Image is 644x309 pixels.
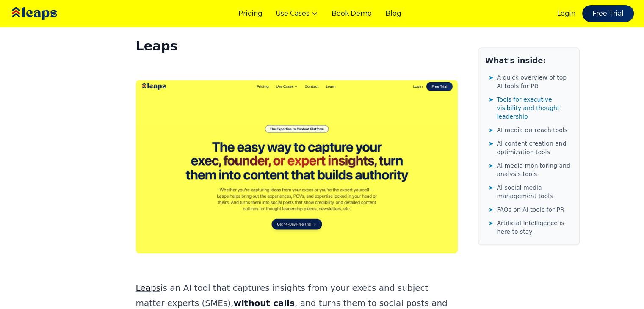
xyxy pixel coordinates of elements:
[489,95,494,104] span: ➤
[497,73,572,90] span: A quick overview of top AI tools for PR
[136,283,160,293] a: Leaps
[489,182,572,202] a: ➤AI social media management tools
[497,205,564,214] span: FAQs on AI tools for PR
[489,219,494,227] span: ➤
[497,139,572,156] span: AI content creation and optimization tools
[233,298,295,308] strong: without calls
[489,205,494,214] span: ➤
[489,126,494,134] span: ➤
[489,139,494,148] span: ➤
[489,160,572,180] a: ➤AI media monitoring and analysis tools
[489,161,494,170] span: ➤
[497,126,567,134] span: AI media outreach tools
[332,8,372,19] a: Book Demo
[485,55,572,66] h2: What's inside:
[238,8,262,19] a: Pricing
[136,80,458,253] img: Leaps hero 2
[136,39,178,53] strong: Leaps
[489,138,572,158] a: ➤AI content creation and optimization tools
[497,95,572,121] span: Tools for executive visibility and thought leadership
[489,124,572,136] a: ➤AI media outreach tools
[582,5,634,22] a: Free Trial
[557,8,575,19] a: Login
[276,8,318,19] button: Use Cases
[497,219,572,236] span: Artificial Intelligence is here to stay
[489,73,494,82] span: ➤
[489,204,572,215] a: ➤FAQs on AI tools for PR
[489,217,572,237] a: ➤Artificial Intelligence is here to stay
[385,8,401,19] a: Blog
[497,183,572,200] span: AI social media management tools
[10,1,82,26] img: Leaps Logo
[489,183,494,192] span: ➤
[489,94,572,122] a: ➤Tools for executive visibility and thought leadership
[489,72,572,92] a: ➤A quick overview of top AI tools for PR
[497,161,572,178] span: AI media monitoring and analysis tools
